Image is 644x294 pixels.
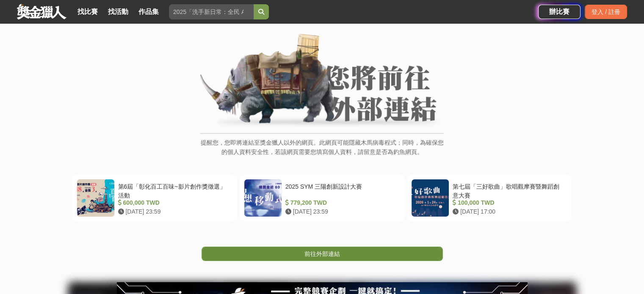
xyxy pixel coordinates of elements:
div: 779,200 TWD [285,198,397,207]
a: 前往外部連結 [202,247,443,261]
div: 100,000 TWD [453,198,564,207]
a: 第七屆「三好歌曲」歌唱觀摩賽暨舞蹈創意大賽 100,000 TWD [DATE] 17:00 [407,175,572,221]
img: External Link Banner [200,33,444,129]
a: 找比賽 [74,6,101,18]
a: 辦比賽 [538,5,580,19]
a: 第6屆「彰化百工百味~影片創作獎徵選」活動 600,000 TWD [DATE] 23:59 [72,175,237,221]
div: 2025 SYM 三陽創新設計大賽 [285,182,397,198]
a: 作品集 [135,6,162,18]
div: [DATE] 23:59 [118,207,229,216]
div: [DATE] 23:59 [285,207,397,216]
input: 2025「洗手新日常：全民 ALL IN」洗手歌全台徵選 [169,4,254,19]
div: 第七屆「三好歌曲」歌唱觀摩賽暨舞蹈創意大賽 [453,182,564,198]
div: 登入 / 註冊 [585,5,627,19]
a: 2025 SYM 三陽創新設計大賽 779,200 TWD [DATE] 23:59 [240,175,404,221]
div: [DATE] 17:00 [453,207,564,216]
div: 600,000 TWD [118,198,229,207]
span: 前往外部連結 [304,250,340,257]
a: 找活動 [105,6,132,18]
div: 第6屆「彰化百工百味~影片創作獎徵選」活動 [118,182,229,198]
p: 提醒您，您即將連結至獎金獵人以外的網頁。此網頁可能隱藏木馬病毒程式；同時，為確保您的個人資料安全性，若該網頁需要您填寫個人資料，請留意是否為釣魚網頁。 [200,138,444,165]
